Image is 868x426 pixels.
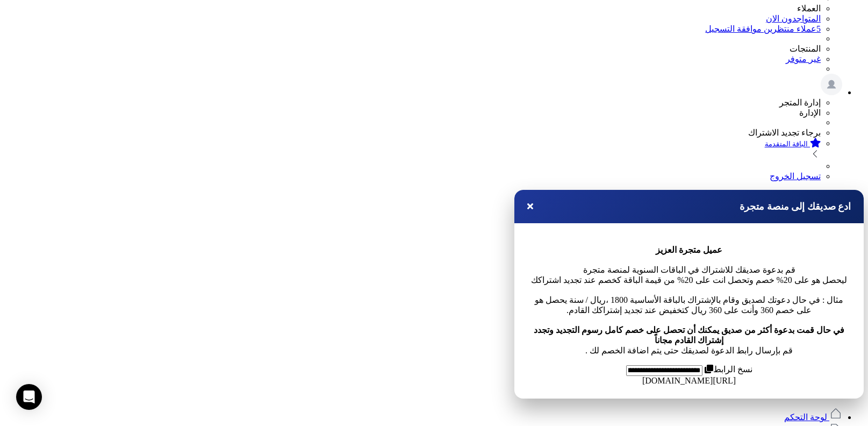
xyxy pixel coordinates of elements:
small: الباقة المتقدمة [765,140,808,148]
div: [URL][DOMAIN_NAME] [527,376,851,386]
b: في حال قمت بدعوة أكثر من صديق يمكنك أن تحصل على خصم كامل رسوم التجديد وتجدد إشتراك القادم مجاناً [534,325,844,345]
a: لوحة التحكم [784,413,842,422]
a: غير متوفر [786,54,821,63]
b: عميل متجرة العزيز [656,245,722,254]
a: 5عملاء منتظرين موافقة التسجيل [705,24,821,33]
p: قم بدعوة صديقك للاشتراك في الباقات السنوية لمنصة متجرة ليحصل هو على 20% خصم وتحصل انت على 20% من ... [527,245,851,356]
label: نسخ الرابط [702,365,752,374]
li: المنتجات [4,44,821,54]
div: Open Intercom Messenger [16,384,42,410]
a: الباقة المتقدمة [4,138,821,161]
a: تسجيل الخروج [770,172,821,181]
li: الإدارة [4,108,821,118]
span: إدارة المتجر [779,98,821,107]
span: 5 [816,24,821,33]
span: لوحة التحكم [784,413,827,422]
li: العملاء [4,3,821,13]
li: برجاء تجديد الاشتراك [4,127,821,138]
a: المتواجدون الان [766,14,821,23]
h4: ادع صديقك إلى منصة متجرة [740,201,851,212]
